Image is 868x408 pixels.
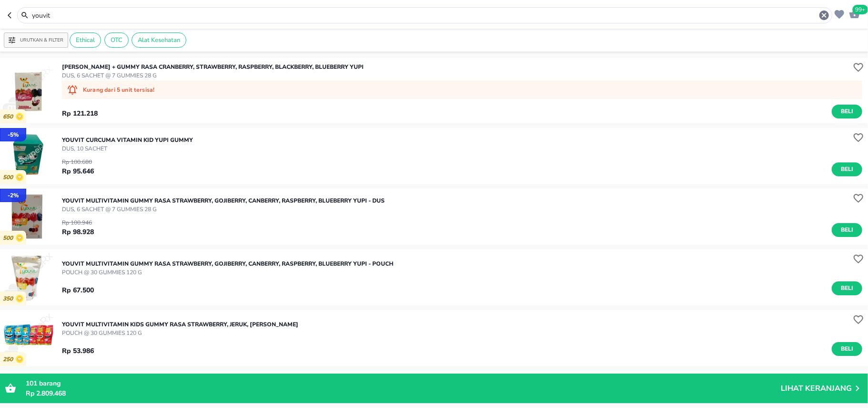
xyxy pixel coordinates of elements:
[132,36,186,44] span: Alat Kesehatan
[832,162,862,176] button: Beli
[3,356,16,363] p: 250
[62,63,364,71] p: [PERSON_NAME] + GUMMY RASA CRANBERRY, STRAWBERRY, RASPBERRY, BLACKBERRY, BLUEBERRY Yupi
[26,378,781,388] p: barang
[62,346,94,356] p: Rp 53.986
[62,205,385,214] p: DUS, 6 SACHET @ 7 GUMMIES 28 G
[105,36,128,44] span: OTC
[839,107,855,117] span: Beli
[62,285,94,295] p: Rp 67.500
[839,225,855,235] span: Beli
[62,166,94,176] p: Rp 95.646
[70,32,101,48] div: Ethical
[3,113,16,120] p: 650
[62,81,862,99] div: Kurang dari 5 unit tersisa!
[104,32,129,48] div: OTC
[132,32,186,48] div: Alat Kesehatan
[62,227,94,237] p: Rp 98.928
[847,6,860,21] button: 99+
[832,342,862,356] button: Beli
[4,32,68,48] button: Urutkan & Filter
[31,11,818,21] input: Cari 4000+ produk di sini
[62,144,193,153] p: DUS, 10 SACHET
[26,389,66,398] span: Rp 2.809.468
[62,329,298,337] p: POUCH @ 30 GUMMIES 120 G
[62,108,98,118] p: Rp 121.218
[832,105,862,118] button: Beli
[62,320,298,329] p: YOUVIT MULTIVITAMIN KIDS GUMMY RASA STRAWBERRY, JERUK, [PERSON_NAME]
[8,191,19,200] p: - 2 %
[3,174,16,181] p: 500
[839,283,855,293] span: Beli
[839,344,855,354] span: Beli
[839,164,855,174] span: Beli
[832,281,862,295] button: Beli
[62,268,393,277] p: POUCH @ 30 GUMMIES 120 G
[20,37,63,44] p: Urutkan & Filter
[62,136,193,144] p: YOUVIT CURCUMA VITAMIN KID Yupi GUMMY
[70,36,101,44] span: Ethical
[62,196,385,205] p: YOUVIT MULTIVITAMIN GUMMY RASA STRAWBERRY, GOJIBERRY, CANBERRY, RASPBERRY, BLUEBERRY Yupi - DUS
[62,218,94,227] p: Rp 100.946
[8,130,19,139] p: - 5 %
[62,259,393,268] p: YOUVIT MULTIVITAMIN GUMMY RASA STRAWBERRY, GOJIBERRY, CANBERRY, RASPBERRY, BLUEBERRY Yupi - POUCH
[3,235,16,242] p: 500
[832,223,862,237] button: Beli
[62,71,364,80] p: DUS, 6 SACHET @ 7 GUMMIES 28 G
[3,295,16,302] p: 350
[26,379,37,388] span: 101
[62,158,94,166] p: Rp 100.680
